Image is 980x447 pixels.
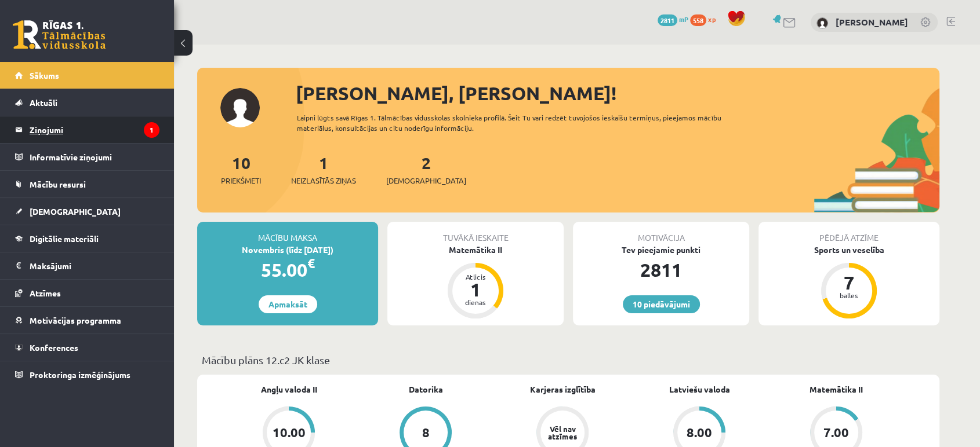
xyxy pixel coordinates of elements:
a: Mācību resursi [15,171,159,197]
div: 55.00 [197,256,378,284]
div: Motivācija [573,222,749,244]
a: Sākums [15,62,159,89]
span: Motivācijas programma [30,315,121,325]
a: 1Neizlasītās ziņas [291,152,356,186]
div: Tev pieejamie punkti [573,244,749,256]
div: Sports un veselība [758,244,939,256]
div: 2811 [573,256,749,284]
div: 7 [832,273,866,292]
div: Vēl nav atzīmes [546,425,579,440]
div: 8.00 [687,426,712,439]
a: Karjeras izglītība [530,383,596,395]
div: Laipni lūgts savā Rīgas 1. Tālmācības vidusskolas skolnieka profilā. Šeit Tu vari redzēt tuvojošo... [297,112,742,133]
a: Aktuāli [15,89,159,116]
div: Atlicis [458,273,493,280]
a: 2811 mP [658,14,688,24]
a: Matemātika II [810,383,863,395]
div: 7.00 [823,426,849,439]
span: 2811 [658,14,677,26]
div: [PERSON_NAME], [PERSON_NAME]! [296,79,939,107]
a: Digitālie materiāli [15,225,159,252]
legend: Maksājumi [30,252,159,279]
i: 1 [144,122,159,138]
a: 10 piedāvājumi [623,295,700,313]
span: Konferences [30,342,78,353]
a: Atzīmes [15,280,159,306]
div: Pēdējā atzīme [758,222,939,244]
p: Mācību plāns 12.c2 JK klase [202,352,935,368]
legend: Ziņojumi [30,116,159,143]
legend: Informatīvie ziņojumi [30,144,159,170]
a: [DEMOGRAPHIC_DATA] [15,198,159,225]
div: 10.00 [273,426,306,439]
div: 8 [422,426,430,439]
a: Motivācijas programma [15,307,159,334]
a: Maksājumi [15,252,159,279]
span: [DEMOGRAPHIC_DATA] [30,206,121,217]
a: 2[DEMOGRAPHIC_DATA] [386,152,466,186]
a: 558 xp [690,14,721,24]
div: dienas [458,299,493,306]
a: Ziņojumi1 [15,116,159,143]
a: Matemātika II Atlicis 1 dienas [387,244,564,320]
a: Datorika [409,383,443,395]
a: Angļu valoda II [261,383,317,395]
span: Priekšmeti [221,175,261,186]
div: Mācību maksa [197,222,378,244]
a: Konferences [15,334,159,361]
a: Latviešu valoda [669,383,730,395]
div: balles [832,292,866,299]
a: 10Priekšmeti [221,152,261,186]
a: Rīgas 1. Tālmācības vidusskola [13,20,106,49]
span: Neizlasītās ziņas [291,175,356,186]
div: Novembris (līdz [DATE]) [197,244,378,256]
span: Digitālie materiāli [30,233,99,244]
a: Apmaksāt [259,295,317,313]
span: Mācību resursi [30,179,86,189]
span: Proktoringa izmēģinājums [30,369,130,380]
div: Tuvākā ieskaite [387,222,564,244]
div: Matemātika II [387,244,564,256]
span: xp [708,14,716,24]
img: Jekaterina Zeļeņina [816,17,828,29]
a: [PERSON_NAME] [836,16,908,28]
div: 1 [458,280,493,299]
a: Sports un veselība 7 balles [758,244,939,320]
span: Sākums [30,70,59,80]
span: Aktuāli [30,97,57,108]
span: 558 [690,14,706,26]
a: Proktoringa izmēģinājums [15,361,159,388]
span: [DEMOGRAPHIC_DATA] [386,175,466,186]
a: Informatīvie ziņojumi [15,144,159,170]
span: Atzīmes [30,288,61,298]
span: € [307,255,315,272]
span: mP [679,14,688,24]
